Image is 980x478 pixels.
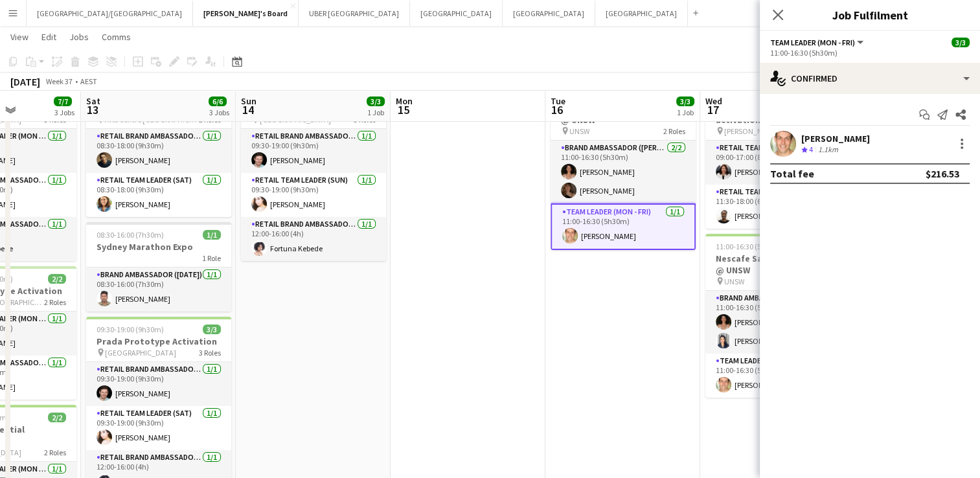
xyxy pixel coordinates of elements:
[724,126,810,136] span: [PERSON_NAME] Westfield
[202,253,221,263] span: 1 Role
[203,230,221,240] span: 1/1
[105,348,176,358] span: [GEOGRAPHIC_DATA]
[705,141,850,185] app-card-role: RETAIL Team Leader (Mon - Fri)1/109:00-17:00 (8h)[PERSON_NAME]
[770,38,855,47] span: Team Leader (Mon - Fri)
[97,28,136,45] a: Comms
[394,102,413,117] span: 15
[241,217,386,261] app-card-role: RETAIL Brand Ambassador ([DATE])1/112:00-16:00 (4h)Fortuna Kebede
[27,1,193,26] button: [GEOGRAPHIC_DATA]/[GEOGRAPHIC_DATA]
[770,167,814,180] div: Total fee
[69,31,89,43] span: Jobs
[80,76,97,86] div: AEST
[10,75,40,88] div: [DATE]
[503,1,595,26] button: [GEOGRAPHIC_DATA]
[86,362,231,406] app-card-role: RETAIL Brand Ambassador ([DATE])1/109:30-19:00 (9h30m)[PERSON_NAME]
[193,1,299,26] button: [PERSON_NAME]'s Board
[705,185,850,229] app-card-role: RETAIL Team Leader (Mon - Fri)1/111:30-18:00 (6h30m)[PERSON_NAME]
[44,448,66,457] span: 2 Roles
[926,167,959,180] div: $216.53
[86,84,231,217] app-job-card: 08:30-18:00 (9h30m)2/2Prada Prototype Activation Arts Centre [GEOGRAPHIC_DATA]2 RolesRETAIL Brand...
[952,38,970,47] span: 3/3
[86,129,231,173] app-card-role: RETAIL Brand Ambassador ([DATE])1/108:30-18:00 (9h30m)[PERSON_NAME]
[64,28,94,45] a: Jobs
[241,129,386,173] app-card-role: RETAIL Brand Ambassador ([DATE])1/109:30-19:00 (9h30m)[PERSON_NAME]
[551,84,696,250] app-job-card: 11:00-16:30 (5h30m)3/3Nescafe Sampling Campaign @ UNSW UNSW2 RolesBrand Ambassador ([PERSON_NAME]...
[102,31,131,43] span: Comms
[86,95,100,107] span: Sat
[705,234,850,398] app-job-card: 11:00-16:30 (5h30m)3/3Nescafe Sampling Campaign @ UNSW UNSW2 RolesBrand Ambassador ([PERSON_NAME]...
[663,126,685,136] span: 2 Roles
[367,97,385,106] span: 3/3
[396,95,413,107] span: Mon
[241,84,386,261] app-job-card: 09:30-19:00 (9h30m)3/3Prada Prototype Activation [GEOGRAPHIC_DATA]3 RolesRETAIL Brand Ambassador ...
[569,126,589,136] span: UNSW
[36,28,62,45] a: Edit
[676,97,694,106] span: 3/3
[770,38,865,47] button: Team Leader (Mon - Fri)
[551,141,696,203] app-card-role: Brand Ambassador ([PERSON_NAME])2/211:00-16:30 (5h30m)[PERSON_NAME][PERSON_NAME]
[705,291,850,354] app-card-role: Brand Ambassador ([PERSON_NAME])2/211:00-16:30 (5h30m)[PERSON_NAME][PERSON_NAME]
[239,102,256,117] span: 14
[595,1,688,26] button: [GEOGRAPHIC_DATA]
[705,95,722,107] span: Wed
[705,253,850,276] h3: Nescafe Sampling Campaign @ UNSW
[410,1,503,26] button: [GEOGRAPHIC_DATA]
[241,173,386,217] app-card-role: RETAIL Team Leader (Sun)1/109:30-19:00 (9h30m)[PERSON_NAME]
[86,173,231,217] app-card-role: RETAIL Team Leader (Sat)1/108:30-18:00 (9h30m)[PERSON_NAME]
[815,144,841,155] div: 1.1km
[86,406,231,450] app-card-role: RETAIL Team Leader (Sat)1/109:30-19:00 (9h30m)[PERSON_NAME]
[209,97,227,106] span: 6/6
[97,324,164,334] span: 09:30-19:00 (9h30m)
[199,348,221,358] span: 3 Roles
[760,6,980,23] h3: Job Fulfilment
[41,31,56,43] span: Edit
[770,48,970,58] div: 11:00-16:30 (5h30m)
[809,144,813,154] span: 4
[299,1,410,26] button: UBER [GEOGRAPHIC_DATA]
[724,277,744,286] span: UNSW
[209,108,229,117] div: 3 Jobs
[760,63,980,94] div: Confirmed
[86,222,231,312] app-job-card: 08:30-16:00 (7h30m)1/1Sydney Marathon Expo1 RoleBrand Ambassador ([DATE])1/108:30-16:00 (7h30m)[P...
[48,274,66,284] span: 2/2
[703,102,722,117] span: 17
[10,31,28,43] span: View
[48,413,66,422] span: 2/2
[705,354,850,398] app-card-role: Team Leader (Mon - Fri)1/111:00-16:30 (5h30m)[PERSON_NAME]
[677,108,694,117] div: 1 Job
[551,95,565,107] span: Tue
[705,84,850,229] app-job-card: 09:00-18:00 (9h)2/2Buldak Experiential activation [PERSON_NAME] Westfield2 RolesRETAIL Team Leade...
[84,102,100,117] span: 13
[43,76,75,86] span: Week 37
[5,28,34,45] a: View
[551,203,696,250] app-card-role: Team Leader (Mon - Fri)1/111:00-16:30 (5h30m)[PERSON_NAME]
[86,336,231,347] h3: Prada Prototype Activation
[241,95,256,107] span: Sun
[549,102,565,117] span: 16
[44,297,66,307] span: 2 Roles
[86,267,231,312] app-card-role: Brand Ambassador ([DATE])1/108:30-16:00 (7h30m)[PERSON_NAME]
[86,241,231,253] h3: Sydney Marathon Expo
[54,97,72,106] span: 7/7
[203,324,221,334] span: 3/3
[716,242,783,251] span: 11:00-16:30 (5h30m)
[54,108,74,117] div: 3 Jobs
[367,108,384,117] div: 1 Job
[801,133,870,144] div: [PERSON_NAME]
[97,230,164,240] span: 08:30-16:00 (7h30m)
